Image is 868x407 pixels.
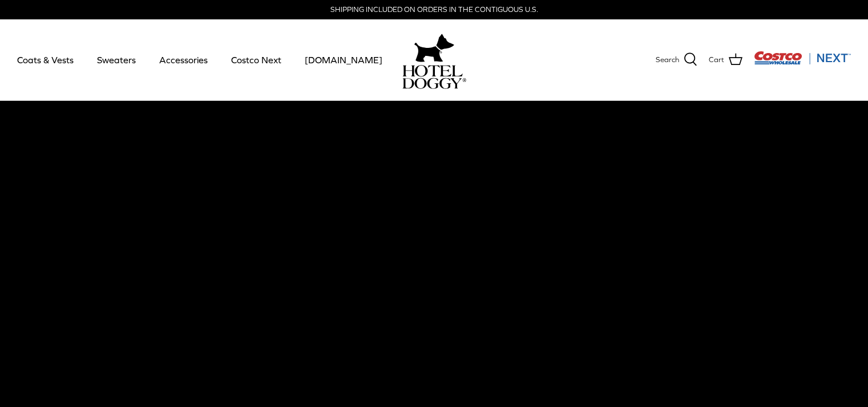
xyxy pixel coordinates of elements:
[149,40,218,79] a: Accessories
[754,58,851,67] a: Visit Costco Next
[87,40,146,79] a: Sweaters
[656,54,679,66] span: Search
[294,40,393,79] a: [DOMAIN_NAME]
[656,52,697,67] a: Search
[7,40,84,79] a: Coats & Vests
[754,51,851,65] img: Costco Next
[709,54,724,66] span: Cart
[402,65,466,89] img: hoteldoggycom
[709,52,742,67] a: Cart
[402,31,466,89] a: hoteldoggy.com hoteldoggycom
[414,31,454,65] img: hoteldoggy.com
[221,40,292,79] a: Costco Next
